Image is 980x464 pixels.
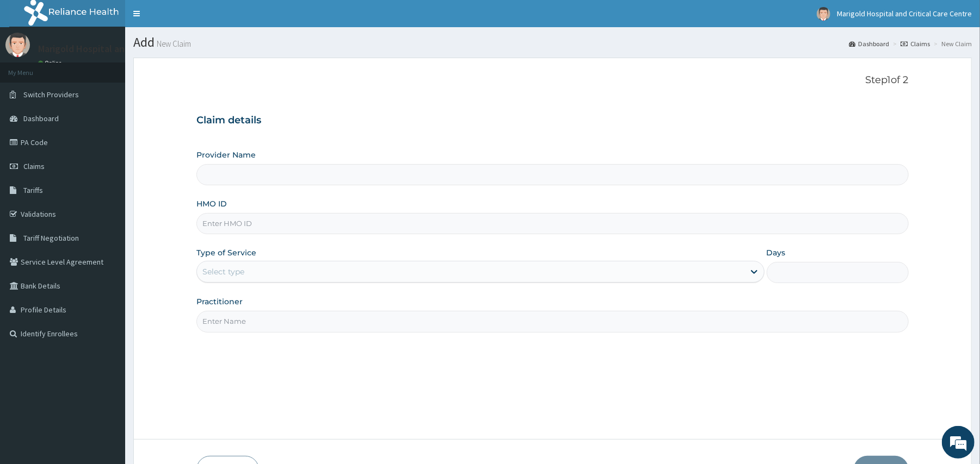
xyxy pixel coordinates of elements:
[196,247,256,258] label: Type of Service
[202,266,244,277] div: Select type
[155,40,191,48] small: New Claim
[5,33,30,57] img: User Image
[196,149,256,160] label: Provider Name
[196,311,908,332] input: Enter Name
[133,35,972,49] h1: Add
[23,114,59,123] span: Dashboard
[767,247,786,258] label: Days
[23,233,79,243] span: Tariff Negotiation
[901,39,930,48] a: Claims
[817,7,830,21] img: User Image
[196,213,908,234] input: Enter HMO ID
[196,115,908,127] h3: Claim details
[931,39,972,48] li: New Claim
[196,296,243,307] label: Practitioner
[38,44,215,54] p: Marigold Hospital and Critical Care Centre
[38,59,64,67] a: Online
[23,90,79,99] span: Switch Providers
[196,74,908,86] p: Step 1 of 2
[837,9,972,18] span: Marigold Hospital and Critical Care Centre
[196,198,227,209] label: HMO ID
[849,39,889,48] a: Dashboard
[23,161,45,171] span: Claims
[23,185,43,195] span: Tariffs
